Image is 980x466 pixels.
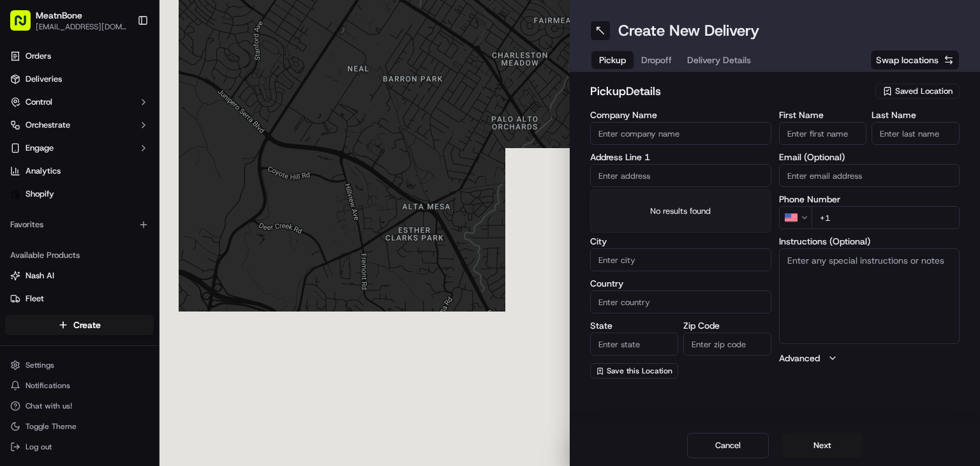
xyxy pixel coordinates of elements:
[13,220,33,244] img: Wisdom Oko
[127,316,154,326] span: Pylon
[145,232,172,242] span: [DATE]
[590,82,868,100] h2: pickup Details
[607,366,672,376] span: Save this Location
[5,417,154,435] button: Toggle Theme
[26,96,52,108] span: Control
[90,315,154,326] a: Powered byPylon
[26,119,70,131] span: Orchestrate
[26,380,70,391] span: Notifications
[687,433,769,458] button: Cancel
[26,142,54,154] span: Engage
[5,266,154,286] button: Nash AI
[26,198,36,208] img: 1736555255976-a54dd68f-1ca7-489b-9aae-adbdc363a1c4
[8,280,103,303] a: 📗Knowledge Base
[779,237,960,246] label: Instructions (Optional)
[895,86,953,97] span: Saved Location
[590,122,771,145] input: Enter company name
[26,165,61,177] span: Analytics
[5,69,154,89] a: Deliveries
[876,54,939,66] span: Swap locations
[10,293,149,304] a: Fleet
[40,232,136,242] span: Wisdom [PERSON_NAME]
[590,237,771,246] label: City
[641,54,672,66] span: Dropoff
[590,290,771,313] input: Enter country
[5,245,154,266] div: Available Products
[872,122,960,145] input: Enter last name
[10,270,149,282] a: Nash AI
[5,138,154,158] button: Engage
[36,22,127,32] button: [EMAIL_ADDRESS][DOMAIN_NAME]
[26,73,62,85] span: Deliveries
[13,286,23,296] div: 📗
[812,206,960,229] input: Enter phone number
[33,82,230,95] input: Got a question? Start typing here...
[590,248,771,271] input: Enter city
[198,163,232,178] button: See all
[779,352,960,365] button: Advanced
[13,165,85,176] div: Past conversations
[26,188,54,200] span: Shopify
[590,164,771,187] input: Enter address
[26,50,51,62] span: Orders
[138,232,143,242] span: •
[5,438,154,456] button: Log out
[5,356,154,374] button: Settings
[108,286,118,296] div: 💻
[26,293,44,304] span: Fleet
[779,352,820,365] label: Advanced
[591,190,771,232] div: No results found
[5,161,154,181] a: Analytics
[57,121,209,134] div: Start new chat
[26,421,77,432] span: Toggle Theme
[872,110,960,119] label: Last Name
[26,401,72,411] span: Chat with us!
[618,20,759,41] h1: Create New Delivery
[5,5,132,36] button: MeatnBone[EMAIL_ADDRESS][DOMAIN_NAME]
[13,50,232,71] p: Welcome 👋
[590,153,771,162] label: Address Line 1
[779,122,867,145] input: Enter first name
[779,195,960,204] label: Phone Number
[5,377,154,395] button: Notifications
[103,280,210,303] a: 💻API Documentation
[870,50,960,70] button: Swap locations
[138,197,143,207] span: •
[26,285,98,297] span: Knowledge Base
[145,197,172,207] span: [DATE]
[10,189,20,199] img: Shopify logo
[26,270,54,282] span: Nash AI
[13,185,33,210] img: Wisdom Oko
[599,54,626,66] span: Pickup
[40,197,136,207] span: Wisdom [PERSON_NAME]
[36,9,82,22] button: MeatnBone
[590,190,771,233] div: Suggestions
[590,321,678,330] label: State
[683,333,771,356] input: Enter zip code
[5,184,154,204] a: Shopify
[875,82,960,100] button: Saved Location
[5,397,154,415] button: Chat with us!
[590,279,771,288] label: Country
[13,121,36,144] img: 1736555255976-a54dd68f-1ca7-489b-9aae-adbdc363a1c4
[26,232,36,243] img: 1736555255976-a54dd68f-1ca7-489b-9aae-adbdc363a1c4
[5,46,154,66] a: Orders
[57,134,175,144] div: We're available if you need us!
[13,12,38,38] img: Nash
[217,125,232,140] button: Start new chat
[121,285,205,297] span: API Documentation
[683,321,771,330] label: Zip Code
[687,54,751,66] span: Delivery Details
[779,153,960,162] label: Email (Optional)
[5,115,154,135] button: Orchestrate
[5,214,154,235] div: Favorites
[26,442,52,452] span: Log out
[779,164,960,187] input: Enter email address
[590,333,678,356] input: Enter state
[5,92,154,112] button: Control
[782,433,863,458] button: Next
[590,363,678,379] button: Save this Location
[73,319,101,331] span: Create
